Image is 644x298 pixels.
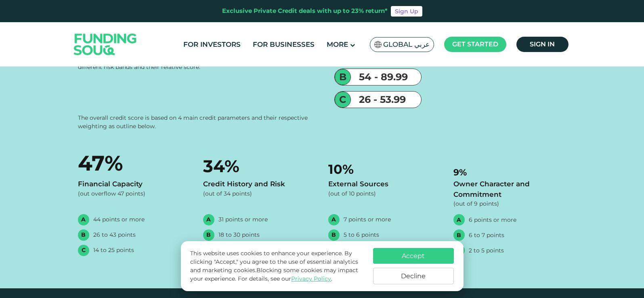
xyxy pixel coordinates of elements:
div: 7 points or more [344,215,391,224]
div: 14 to 25 points [93,246,134,254]
div: C [78,245,89,256]
a: Privacy Policy [291,275,331,282]
img: Logo [66,24,145,65]
div: A [203,214,214,225]
div: 34% [203,147,316,179]
span: Global عربي [383,40,430,49]
div: (out of 34 points) [203,190,316,198]
div: 6 points or more [469,216,516,224]
div: B [203,229,214,241]
a: For Investors [181,38,243,51]
span: Sign in [530,40,555,48]
a: Sign in [516,37,568,52]
div: A [453,214,465,225]
div: 44 points or more [93,215,145,224]
p: This website uses cookies to enhance your experience. By clicking "Accept," you agree to the use ... [190,249,365,283]
div: External Sources [328,179,441,190]
div: A [328,214,340,225]
div: 54 - 89.99 [351,70,421,84]
div: B [78,229,89,241]
div: The overall credit score is based on 4 main credit parameters and their respective weighting as o... [78,114,310,131]
div: 5 to 6 points [344,231,379,239]
div: (out of 9 points) [453,200,566,208]
div: 31 points or more [218,215,268,224]
div: 6 to 7 points [469,231,504,240]
img: SA Flag [374,41,382,48]
div: 18 to 30 points [218,231,260,239]
span: Blocking some cookies may impact your experience. [190,267,358,282]
div: 26 - 53.99 [351,92,421,107]
div: Credit History and Risk [203,179,316,190]
span: More [327,40,348,48]
div: B [328,229,340,241]
div: B [453,229,465,241]
span: Get started [452,40,498,48]
div: Owner Character and Commitment [453,179,566,200]
div: 26 to 43 points [93,231,136,239]
div: (out of 10 points) [328,190,441,198]
div: (out overflow 47 points) [78,190,191,198]
div: 9% [453,147,566,179]
a: Sign Up [391,6,422,17]
div: 2 to 5 points [469,246,504,255]
button: Decline [373,268,454,284]
div: B [335,69,351,85]
div: 47% [78,147,191,179]
span: For details, see our . [238,275,332,282]
div: C [335,92,351,108]
div: Exclusive Private Credit deals with up to 23% return* [222,6,388,16]
div: Financial Capacity [78,179,191,190]
a: For Businesses [251,38,317,51]
div: A [78,214,89,225]
button: Accept [373,248,454,264]
div: 10% [328,147,441,179]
